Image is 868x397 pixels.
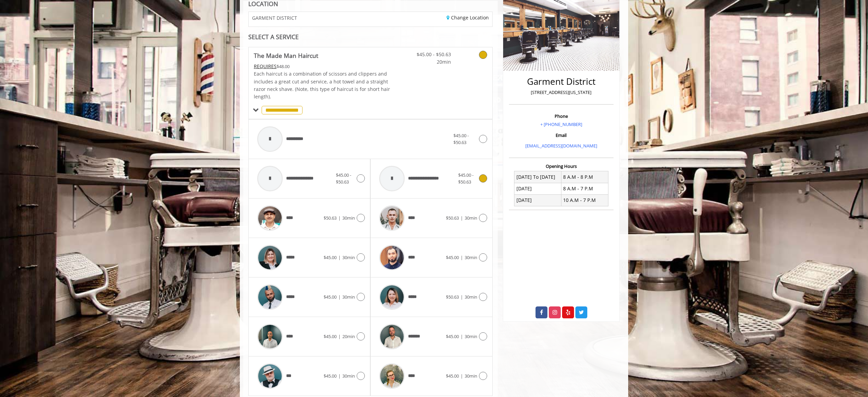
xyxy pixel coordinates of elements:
span: GARMENT DISTRICT [252,15,297,20]
a: [EMAIL_ADDRESS][DOMAIN_NAME] [525,143,597,149]
b: The Made Man Haircut [254,51,318,60]
span: 30min [342,294,355,300]
span: 30min [342,373,355,379]
span: | [461,294,463,300]
td: [DATE] To [DATE] [514,171,561,183]
span: 30min [342,254,355,260]
span: | [338,254,341,260]
span: | [461,333,463,339]
span: $45.00 [446,373,459,379]
td: 10 A.M - 7 P.M [561,194,608,206]
td: [DATE] [514,194,561,206]
span: | [461,254,463,260]
h3: Opening Hours [509,164,614,169]
span: | [338,215,341,221]
span: 30min [342,215,355,221]
span: $45.00 - $50.63 [411,51,451,58]
span: $45.00 [324,333,337,339]
p: [STREET_ADDRESS][US_STATE] [511,89,612,96]
span: $45.00 [446,254,459,260]
span: | [338,333,341,339]
span: 30min [465,333,477,339]
span: Each haircut is a combination of scissors and clippers and includes a great cut and service, a ho... [254,70,390,100]
span: $45.00 - $50.63 [458,172,474,185]
span: $45.00 [324,254,337,260]
td: 8 A.M - 7 P.M [561,183,608,194]
span: 30min [465,254,477,260]
span: This service needs some Advance to be paid before we block your appointment [254,63,277,69]
span: $45.00 [324,294,337,300]
span: $50.63 [446,294,459,300]
a: Change Location [447,14,489,21]
a: + [PHONE_NUMBER] [540,121,582,127]
span: $45.00 - $50.63 [336,172,351,185]
span: $50.63 [324,215,337,221]
span: $50.63 [446,215,459,221]
span: | [338,373,341,379]
span: 30min [465,215,477,221]
span: $45.00 [324,373,337,379]
h2: Garment District [511,77,612,86]
span: | [338,294,341,300]
span: 20min [342,333,355,339]
span: 30min [465,294,477,300]
span: | [461,373,463,379]
div: SELECT A SERVICE [248,34,493,40]
span: | [461,215,463,221]
span: 20min [411,58,451,66]
h3: Email [511,133,612,138]
span: $45.00 [446,333,459,339]
span: $45.00 - $50.63 [453,132,469,146]
td: 8 A.M - 8 P.M [561,171,608,183]
div: $48.00 [254,63,391,70]
td: [DATE] [514,183,561,194]
span: 30min [465,373,477,379]
h3: Phone [511,114,612,118]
